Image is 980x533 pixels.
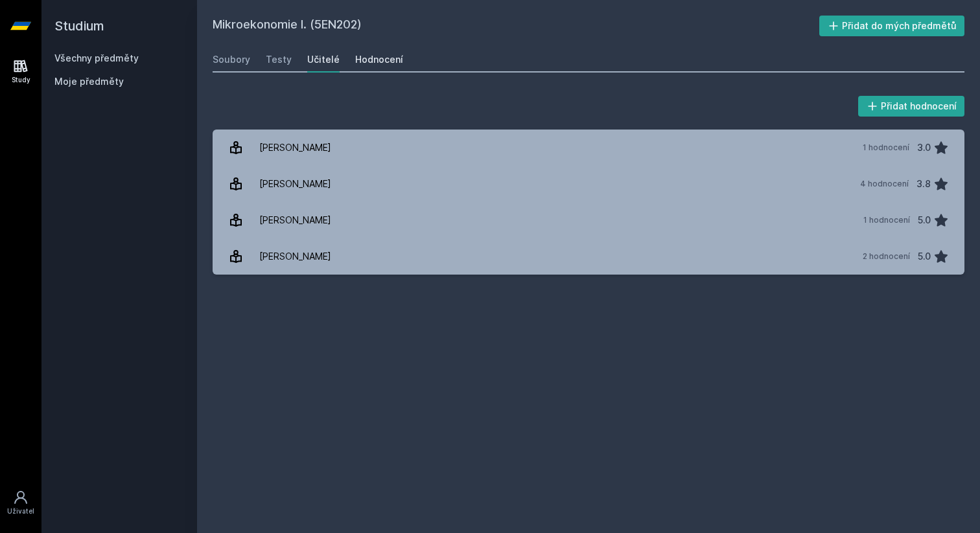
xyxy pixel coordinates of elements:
[213,53,250,66] div: Soubory
[54,75,124,88] span: Moje předměty
[307,53,340,66] div: Učitelé
[918,244,931,269] div: 5.0
[266,47,292,73] a: Testy
[213,166,964,202] a: [PERSON_NAME] 4 hodnocení 3.8
[259,171,331,197] div: [PERSON_NAME]
[917,135,931,161] div: 3.0
[54,52,139,63] a: Všechny předměty
[860,179,909,189] div: 4 hodnocení
[355,47,403,73] a: Hodnocení
[213,47,250,73] a: Soubory
[863,215,910,225] div: 1 hodnocení
[916,171,931,197] div: 3.8
[266,53,292,66] div: Testy
[259,244,331,269] div: [PERSON_NAME]
[858,96,965,117] button: Přidat hodnocení
[259,135,331,161] div: [PERSON_NAME]
[3,52,39,91] a: Study
[213,16,819,36] h2: Mikroekonomie I. (5EN202)
[12,75,30,85] div: Study
[863,251,910,262] div: 2 hodnocení
[213,202,964,238] a: [PERSON_NAME] 1 hodnocení 5.0
[259,207,331,233] div: [PERSON_NAME]
[213,130,964,166] a: [PERSON_NAME] 1 hodnocení 3.0
[7,506,34,516] div: Uživatel
[307,47,340,73] a: Učitelé
[355,53,403,66] div: Hodnocení
[3,483,39,523] a: Uživatel
[819,16,965,36] button: Přidat do mých předmětů
[213,238,964,275] a: [PERSON_NAME] 2 hodnocení 5.0
[863,142,909,153] div: 1 hodnocení
[918,207,931,233] div: 5.0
